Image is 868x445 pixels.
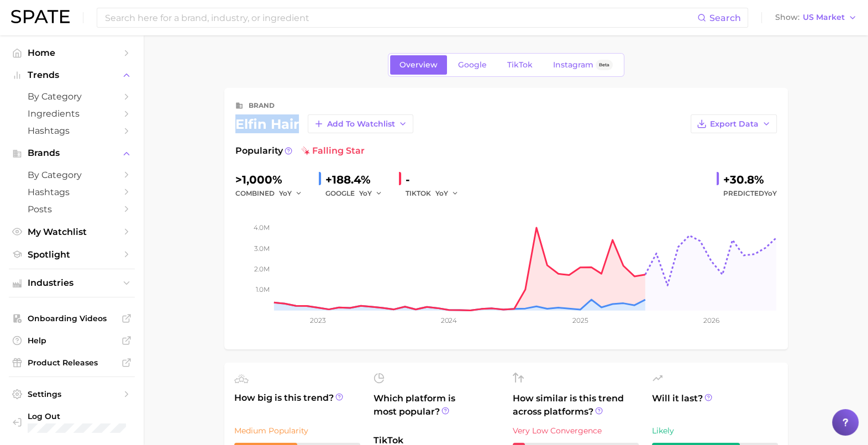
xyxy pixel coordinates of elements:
span: Search [709,13,741,23]
span: Overview [399,60,438,70]
div: Likely [652,424,778,437]
span: Brands [28,148,116,158]
span: Predicted [723,187,777,200]
div: +188.4% [325,171,390,189]
span: by Category [28,170,116,180]
div: combined [235,187,310,200]
span: Which platform is most popular? [373,392,499,428]
a: InstagramBeta [544,55,622,75]
div: +30.8% [723,171,777,189]
span: Hashtags [28,187,116,197]
a: Overview [390,55,447,75]
a: Settings [9,386,135,402]
button: Add to Watchlist [308,114,413,133]
a: Help [9,332,135,349]
span: Product Releases [28,358,116,368]
tspan: 2024 [440,316,457,324]
div: GOOGLE [325,187,390,200]
a: Hashtags [9,184,135,201]
span: Beta [599,60,609,70]
span: Add to Watchlist [327,119,395,129]
a: Spotlight [9,246,135,263]
span: YoY [435,189,448,198]
a: Ingredients [9,105,135,122]
span: TikTok [507,60,533,70]
span: Help [28,336,116,345]
tspan: 2023 [309,316,325,324]
span: Google [458,60,487,70]
span: My Watchlist [28,227,116,237]
span: Onboarding Videos [28,313,116,323]
tspan: 2026 [703,316,719,324]
button: Trends [9,67,135,83]
span: Ingredients [28,108,116,119]
button: Brands [9,145,135,161]
div: - [406,171,466,189]
span: Export Data [710,119,759,129]
span: YoY [764,189,777,197]
span: US Market [803,14,845,20]
a: Home [9,44,135,61]
span: Trends [28,70,116,80]
span: >1,000% [235,173,282,186]
span: Instagram [553,60,593,70]
a: Log out. Currently logged in with e-mail jefeinstein@elfbeauty.com. [9,408,135,436]
button: Industries [9,275,135,291]
a: Onboarding Videos [9,310,135,327]
span: by Category [28,91,116,102]
span: Home [28,48,116,58]
span: Popularity [235,144,283,158]
button: YoY [359,187,383,200]
a: Product Releases [9,354,135,371]
span: Settings [28,389,116,399]
span: falling star [301,144,365,158]
img: falling star [301,146,310,155]
span: How big is this trend? [234,391,360,418]
tspan: 2025 [572,316,588,324]
span: Will it last? [652,392,778,418]
span: Hashtags [28,125,116,136]
button: Export Data [691,114,777,133]
span: YoY [359,189,372,198]
input: Search here for a brand, industry, or ingredient [104,8,697,27]
span: Show [775,14,799,20]
div: brand [249,99,275,112]
a: Hashtags [9,122,135,139]
span: Industries [28,278,116,288]
button: ShowUS Market [772,11,860,25]
a: Posts [9,201,135,218]
a: Google [449,55,496,75]
button: YoY [435,187,459,200]
a: by Category [9,166,135,184]
div: TIKTOK [406,187,466,200]
div: Medium Popularity [234,424,360,437]
span: YoY [279,189,292,198]
a: by Category [9,88,135,105]
div: Very Low Convergence [513,424,639,437]
a: My Watchlist [9,223,135,240]
div: elfin hair [235,114,413,133]
img: SPATE [11,10,70,23]
span: Spotlight [28,249,116,260]
button: YoY [279,187,303,200]
span: Log Out [28,411,130,421]
a: TikTok [498,55,542,75]
span: How similar is this trend across platforms? [513,392,639,418]
span: Posts [28,204,116,214]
